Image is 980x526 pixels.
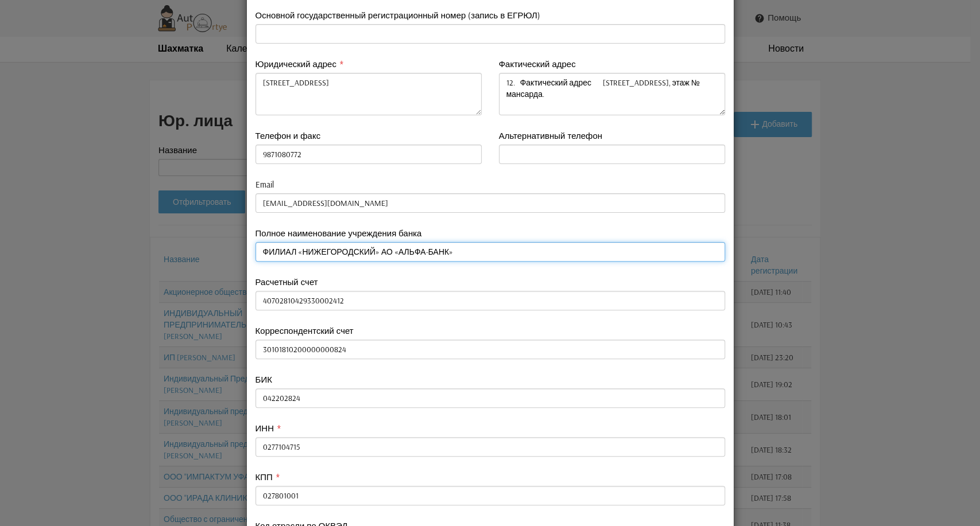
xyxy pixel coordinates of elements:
label: Альтернативный телефон [499,130,602,142]
label: Email [255,178,274,190]
label: Юридический адрес [255,58,336,70]
label: Корреспондентский счет [255,325,354,337]
label: КПП [255,471,273,483]
label: Полное наименование учреждения банка [255,227,422,239]
label: ИНН [255,422,274,434]
label: Основной государственный регистрационный номер (запись в ЕГРЮЛ) [255,9,540,21]
label: Фактический адрес [499,58,576,70]
label: БИК [255,373,272,385]
label: Телефон и факс [255,130,321,142]
label: Расчетный счет [255,276,318,288]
